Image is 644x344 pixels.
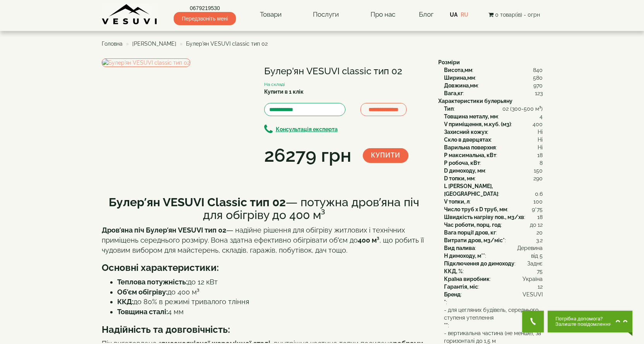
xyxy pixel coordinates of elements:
img: content [102,4,158,25]
a: RU [461,12,468,18]
b: Товщина металу, мм [444,113,498,120]
b: L [PERSON_NAME], [GEOGRAPHIC_DATA] [444,183,498,197]
a: Послуги [305,6,347,24]
div: : [444,198,543,205]
b: Захисний кожух [444,129,487,135]
img: Булер'ян VESUVI classic тип 02 [102,58,190,67]
b: Скло в дверцятах [444,137,491,143]
b: Висота,мм [444,67,472,73]
span: до 12 [530,221,543,229]
a: Головна [102,41,123,47]
div: : [444,159,543,167]
div: : [444,244,543,252]
a: Про нас [363,6,403,24]
b: P максимальна, кВт [444,152,496,158]
span: 400 [533,120,543,128]
b: Тип [444,106,454,112]
b: Швидкість нагріву пов., м3/хв [444,214,524,220]
strong: Дров’яна піч Булер’ян VESUVI тип 02 [102,226,226,234]
span: від 5 [531,252,543,260]
div: : [444,82,543,89]
div: : [444,89,543,97]
b: Витрати дров, м3/міс* [444,237,505,243]
div: : [444,213,543,221]
span: Потрібна допомога? [555,316,612,322]
button: Get Call button [522,311,544,332]
div: : [444,283,543,291]
small: На складі [264,82,285,87]
a: Товари [252,6,289,24]
a: Блог [419,10,434,18]
b: Число труб x D труб, мм [444,206,507,212]
b: Варильна поверхня [444,144,496,151]
label: Купити в 1 клік [264,88,304,96]
b: Вага,кг [444,90,463,96]
span: 18 [537,213,543,221]
b: Булер’ян VESUVI Classic тип 02 [109,195,286,209]
b: V топки, л [444,199,470,205]
span: Булер'ян VESUVI classic тип 02 [186,41,268,47]
div: : [444,298,543,306]
p: — надійне рішення для обігріву житлових і технічних приміщень середнього розміру. Вона здатна ефе... [102,225,427,255]
span: 8 [540,159,543,167]
span: 0 товар(ів) - 0грн [495,12,540,18]
span: Ні [538,128,543,136]
span: Заднє [527,260,543,267]
b: H димоходу, м** [444,253,485,259]
b: Довжина,мм [444,82,478,89]
div: : [444,182,543,198]
span: 290 [533,175,543,182]
strong: 400 м³ [358,236,379,244]
div: : [444,306,543,329]
li: до 400 м³ [117,287,427,297]
b: Гарантія, міс [444,284,478,290]
span: 18 [537,151,543,159]
b: Ширина,мм [444,75,475,81]
b: D топки, мм [444,175,475,181]
b: Консультація експерта [276,126,338,132]
div: : [444,291,543,298]
span: VESUVI [523,291,543,298]
li: до 80% в режимі тривалого тління [117,297,427,307]
span: 20 [536,229,543,236]
button: 0 товар(ів) - 0грн [486,10,542,19]
h1: Булер'ян VESUVI classic тип 02 [264,66,427,76]
b: Час роботи, порц. год [444,222,501,228]
b: Підключення до димоходу [444,260,514,267]
li: до 12 кВт [117,277,427,287]
b: Надійність та довговічність: [102,324,230,335]
div: : [444,175,543,182]
span: 580 [533,74,543,82]
span: 75 [537,267,543,275]
div: : [444,229,543,236]
strong: Теплова потужність: [117,278,188,286]
div: : [444,252,543,260]
a: UA [450,12,458,18]
div: : [444,144,543,151]
h2: — потужна дров’яна піч для обігріву до 400 м³ [102,196,427,221]
span: 02 (300-500 м³) [502,105,543,113]
b: P робоча, кВт [444,160,480,166]
b: Вага порції дров, кг [444,229,496,236]
div: : [444,236,543,244]
div: : [444,128,543,136]
b: Характеристики булерьяну [438,98,512,104]
b: Країна виробник [444,276,490,282]
span: 4 [540,113,543,120]
span: 150 [534,167,543,175]
div: : [444,74,543,82]
span: 970 [533,82,543,89]
span: Ні [538,136,543,144]
span: 123 [535,89,543,97]
div: : [444,151,543,159]
span: 0.6 [535,190,543,198]
a: [PERSON_NAME] [132,41,176,47]
b: V приміщення, м.куб. (м3) [444,121,511,127]
span: Деревина [517,244,543,252]
div: : [444,260,543,267]
span: - для цегляних будівель, середнього ступеня утеплення [444,306,543,322]
div: : [444,120,543,128]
